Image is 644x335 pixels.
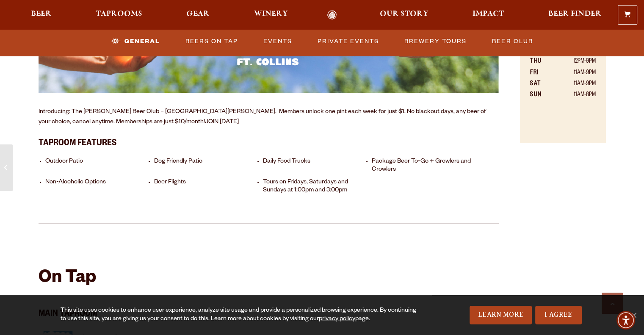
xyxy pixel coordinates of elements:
[530,68,553,79] th: FRI
[319,316,355,323] a: privacy policy
[535,306,582,324] a: I Agree
[90,10,148,20] a: Taprooms
[374,10,434,20] a: Our Story
[249,10,293,20] a: Winery
[553,56,595,67] td: 12PM-9PM
[182,32,241,51] a: Beers on Tap
[186,11,210,17] span: Gear
[154,179,259,195] li: Beer Flights
[45,158,150,174] li: Outdoor Patio
[530,79,553,90] th: SAT
[154,158,259,174] li: Dog Friendly Patio
[489,32,536,51] a: Beer Club
[39,269,96,289] h2: On Tap
[602,293,623,314] a: Scroll to top
[263,158,368,174] li: Daily Food Trucks
[473,11,504,17] span: Impact
[263,179,368,195] li: Tours on Fridays, Saturdays and Sundays at 1:00pm and 3:00pm
[380,11,428,17] span: Our Story
[467,10,509,20] a: Impact
[372,158,476,174] li: Package Beer To-Go + Growlers and Crowlers
[25,10,57,20] a: Beer
[616,311,635,329] div: Accessibility Menu
[316,10,348,20] a: Odell Home
[553,90,595,101] td: 11AM-8PM
[530,56,553,67] th: THU
[181,10,215,20] a: Gear
[205,119,239,126] a: JOIN [DATE]
[553,79,595,90] td: 11AM-9PM
[61,307,422,324] div: This site uses cookies to enhance user experience, analyze site usage and provide a personalized ...
[39,107,499,127] p: Introducing: The [PERSON_NAME] Beer Club – [GEOGRAPHIC_DATA][PERSON_NAME]. Members unlock one pin...
[542,10,607,20] a: Beer Finder
[470,306,532,324] a: Learn More
[45,179,150,195] li: Non-Alcoholic Options
[31,11,52,17] span: Beer
[96,11,142,17] span: Taprooms
[314,32,382,51] a: Private Events
[39,133,499,151] h3: Taproom Features
[254,11,288,17] span: Winery
[260,32,296,51] a: Events
[548,11,601,17] span: Beer Finder
[530,90,553,101] th: SUN
[108,32,163,51] a: General
[401,32,470,51] a: Brewery Tours
[553,68,595,79] td: 11AM-9PM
